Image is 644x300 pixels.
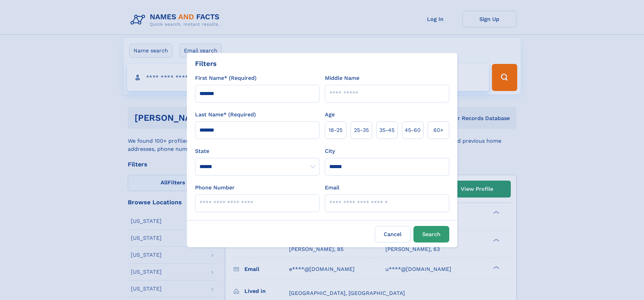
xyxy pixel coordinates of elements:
div: Filters [195,59,217,69]
label: Phone Number [195,184,235,192]
label: Middle Name [325,74,359,82]
span: 45‑60 [405,126,421,134]
span: 35‑45 [379,126,395,134]
label: Cancel [375,226,411,243]
label: Last Name* (Required) [195,111,256,119]
span: 60+ [433,126,444,134]
label: First Name* (Required) [195,74,257,82]
label: City [325,147,335,155]
span: 18‑25 [329,126,342,134]
label: Age [325,111,335,119]
label: State [195,147,319,155]
button: Search [413,226,449,243]
span: 25‑35 [354,126,369,134]
label: Email [325,184,339,192]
